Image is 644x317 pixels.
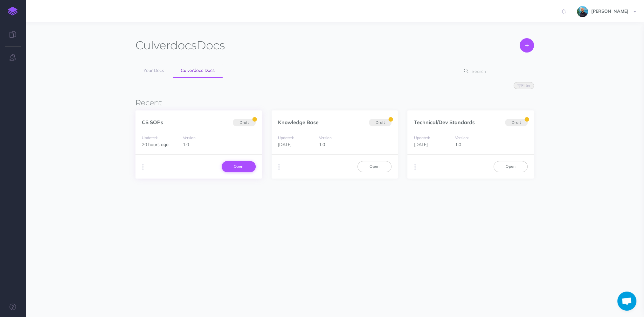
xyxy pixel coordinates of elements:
span: 1.0 [183,142,189,147]
img: logo-mark.svg [8,7,17,16]
a: Culverdocs Docs [173,64,223,78]
small: Updated: [414,135,430,140]
h1: Docs [135,38,225,53]
span: 1.0 [455,142,461,147]
span: 20 hours ago [142,142,169,147]
a: Knowledge Base [278,119,319,125]
span: [DATE] [414,142,427,147]
a: Open [357,161,391,172]
input: Search [470,66,524,77]
a: Open [222,161,256,172]
span: 1.0 [319,142,325,147]
a: Technical/Dev Standards [414,119,474,125]
span: [DATE] [278,142,292,147]
a: Open [494,161,528,172]
small: Version: [319,135,333,140]
i: More actions [414,163,416,172]
span: Culverdocs Docs [181,67,215,73]
div: Open chat [617,292,636,311]
small: Updated: [278,135,294,140]
a: CS SOPs [142,119,163,125]
small: Version: [183,135,197,140]
h3: Recent [135,99,534,107]
i: More actions [142,163,144,172]
small: Version: [455,135,469,140]
span: Your Docs [143,67,164,73]
small: Updated: [142,135,158,140]
img: 925838e575eb33ea1a1ca055db7b09b0.jpg [577,6,588,17]
i: More actions [278,163,280,172]
span: Culverdocs [135,38,197,52]
button: Filter [514,82,534,89]
a: Your Docs [135,64,172,78]
span: [PERSON_NAME] [588,8,632,14]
